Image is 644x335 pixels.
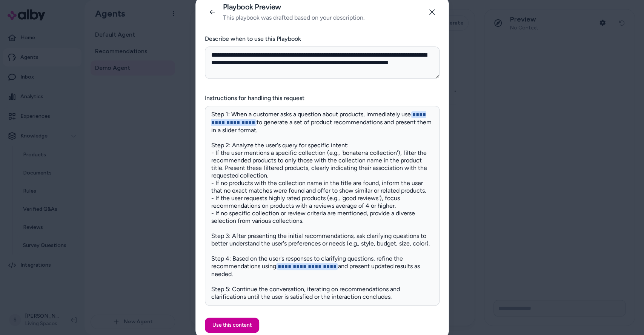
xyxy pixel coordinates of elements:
p: Step 1: When a customer asks a question about products, immediately use to generate a set of prod... [211,111,433,301]
p: This playbook was drafted based on your description. [223,13,364,22]
h2: Playbook Preview [223,2,364,12]
h3: Instructions for handling this request [205,94,440,103]
button: Use this content [205,318,259,333]
h3: Describe when to use this Playbook [205,34,440,43]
